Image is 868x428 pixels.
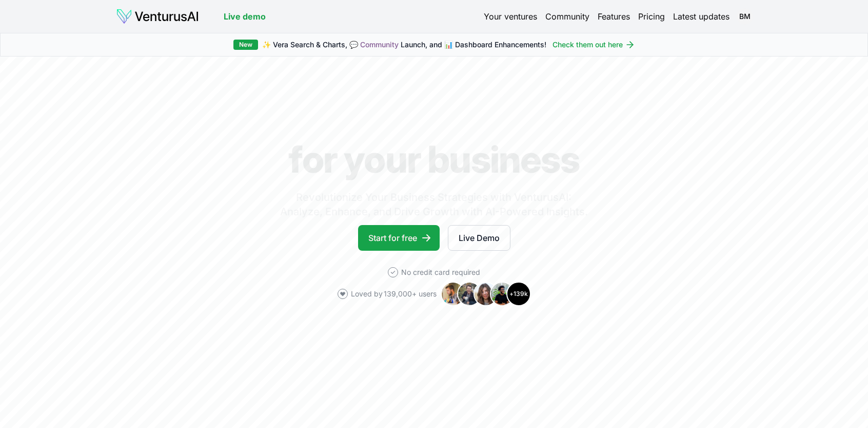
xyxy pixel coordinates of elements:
[490,282,515,306] img: Avatar 4
[233,40,258,50] div: New
[598,10,630,23] a: Features
[738,9,752,24] button: BM
[673,10,729,23] a: Latest updates
[262,40,546,50] span: ✨ Vera Search & Charts, 💬 Launch, and 📊 Dashboard Enhancements!
[358,225,440,251] a: Start for free
[474,282,498,306] img: Avatar 3
[224,10,266,23] a: Live demo
[484,10,537,23] a: Your ventures
[441,282,465,306] img: Avatar 1
[545,10,589,23] a: Community
[553,40,635,50] a: Check them out here
[448,225,510,251] a: Live Demo
[457,282,482,306] img: Avatar 2
[737,8,753,25] span: BM
[360,40,399,49] a: Community
[116,8,199,25] img: logo
[638,10,665,23] a: Pricing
